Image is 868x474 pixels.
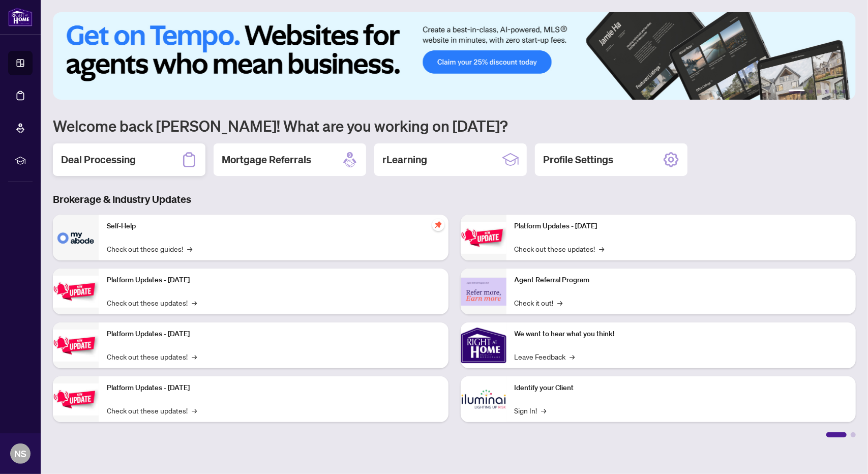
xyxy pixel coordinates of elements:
img: Agent Referral Program [461,278,506,306]
span: → [542,405,547,416]
button: 4 [825,90,829,94]
a: Check out these updates!→ [515,243,605,254]
h2: rLearning [382,153,427,167]
img: Slide 0 [53,12,856,100]
img: Platform Updates - June 23, 2025 [461,222,506,254]
button: 2 [809,90,813,94]
button: 3 [817,90,821,94]
img: Platform Updates - September 16, 2025 [53,276,99,308]
span: → [192,351,197,362]
span: → [192,405,197,416]
a: Check out these guides!→ [107,243,192,254]
h1: Welcome back [PERSON_NAME]! What are you working on [DATE]? [53,116,856,135]
p: Agent Referral Program [515,275,848,286]
span: → [187,243,192,254]
img: Self-Help [53,215,99,260]
span: → [570,351,575,362]
p: Platform Updates - [DATE] [107,275,440,286]
a: Leave Feedback→ [515,351,575,362]
h2: Mortgage Referrals [222,153,311,167]
p: We want to hear what you think! [515,329,848,340]
button: 5 [833,90,837,94]
h2: Profile Settings [543,153,613,167]
p: Identify your Client [515,382,848,394]
img: We want to hear what you think! [461,322,506,368]
p: Platform Updates - [DATE] [515,221,848,232]
p: Platform Updates - [DATE] [107,329,440,340]
a: Check out these updates!→ [107,297,197,308]
span: → [192,297,197,308]
button: 6 [842,90,846,94]
span: → [558,297,563,308]
span: pushpin [432,219,444,231]
a: Sign In!→ [515,405,547,416]
a: Check out these updates!→ [107,351,197,362]
button: 1 [789,90,805,94]
p: Self-Help [107,221,440,232]
button: Open asap [827,438,858,469]
a: Check out these updates!→ [107,405,197,416]
img: logo [8,8,33,26]
img: Platform Updates - July 21, 2025 [53,330,99,362]
span: → [600,243,605,254]
img: Platform Updates - July 8, 2025 [53,383,99,416]
h2: Deal Processing [61,153,136,167]
img: Identify your Client [461,376,506,422]
p: Platform Updates - [DATE] [107,382,440,394]
span: NS [14,447,26,461]
h3: Brokerage & Industry Updates [53,192,856,206]
a: Check it out!→ [515,297,563,308]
